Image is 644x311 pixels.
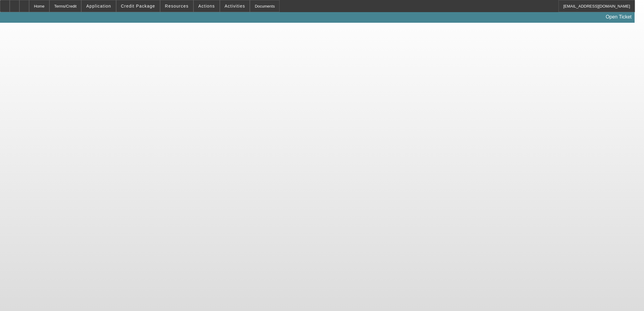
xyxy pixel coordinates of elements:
button: Actions [194,0,220,12]
a: Open Ticket [603,12,634,22]
button: Application [82,0,116,12]
span: Application [86,4,111,8]
button: Credit Package [116,0,160,12]
span: Resources [165,4,189,8]
span: Activities [225,4,245,8]
button: Resources [160,0,193,12]
span: Credit Package [121,4,155,8]
button: Activities [220,0,250,12]
span: Actions [198,4,215,8]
